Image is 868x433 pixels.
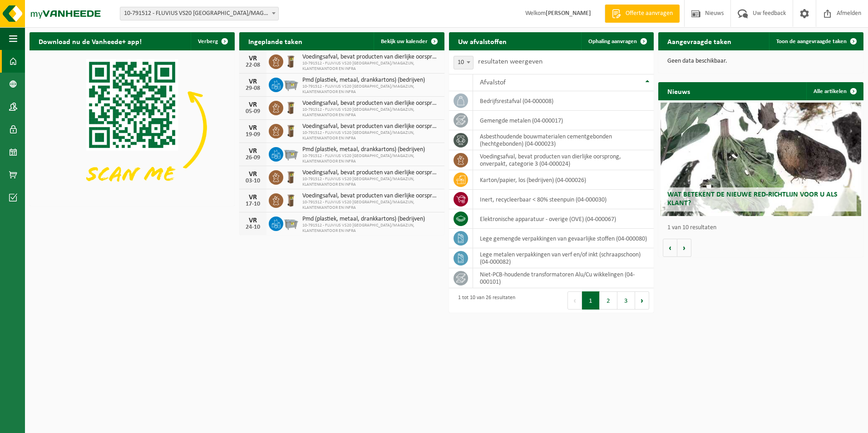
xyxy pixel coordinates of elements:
p: Geen data beschikbaar. [667,58,854,64]
div: 19-09 [244,132,262,138]
span: 10 [454,56,473,69]
a: Ophaling aanvragen [581,32,653,50]
h2: Uw afvalstoffen [449,32,516,50]
button: Verberg [191,32,234,50]
img: WB-0140-HPE-BN-01 [283,169,299,184]
td: karton/papier, los (bedrijven) (04-000026) [473,170,654,190]
span: 10-791512 - FLUVIUS VS20 [GEOGRAPHIC_DATA]/MAGAZIJN, KLANTENKANTOOR EN INFRA [302,130,440,141]
img: WB-0140-HPE-BN-01 [283,192,299,207]
div: VR [244,55,262,62]
span: Pmd (plastiek, metaal, drankkartons) (bedrijven) [302,216,440,223]
a: Wat betekent de nieuwe RED-richtlijn voor u als klant? [661,103,862,216]
img: WB-2500-GAL-GY-01 [283,146,299,161]
td: asbesthoudende bouwmaterialen cementgebonden (hechtgebonden) (04-000023) [473,130,654,150]
a: Alle artikelen [806,82,863,100]
div: VR [244,194,262,201]
span: 10-791512 - FLUVIUS VS20 ANTWERPEN/MAGAZIJN, KLANTENKANTOOR EN INFRA - DEURNE [120,7,279,20]
div: 03-10 [244,178,262,184]
div: VR [244,78,262,85]
h2: Aangevraagde taken [658,32,740,50]
div: VR [244,217,262,224]
span: 10-791512 - FLUVIUS VS20 [GEOGRAPHIC_DATA]/MAGAZIJN, KLANTENKANTOOR EN INFRA [302,84,440,95]
div: 22-08 [244,62,262,69]
span: 10-791512 - FLUVIUS VS20 [GEOGRAPHIC_DATA]/MAGAZIJN, KLANTENKANTOOR EN INFRA [302,177,440,187]
img: WB-0140-HPE-BN-01 [283,53,299,69]
button: 3 [617,291,635,310]
img: WB-0140-HPE-BN-01 [283,123,299,138]
img: Download de VHEPlus App [30,50,235,204]
td: lege metalen verpakkingen van verf en/of inkt (schraapschoon) (04-000082) [473,248,654,268]
span: Voedingsafval, bevat producten van dierlijke oorsprong, onverpakt, categorie 3 [302,54,440,61]
div: VR [244,148,262,155]
div: VR [244,171,262,178]
span: Voedingsafval, bevat producten van dierlijke oorsprong, onverpakt, categorie 3 [302,123,440,130]
td: niet-PCB-houdende transformatoren Alu/Cu wikkelingen (04-000101) [473,268,654,288]
button: Next [635,291,649,310]
span: Offerte aanvragen [623,9,675,18]
img: WB-2500-GAL-GY-01 [283,215,299,231]
span: Afvalstof [480,79,506,86]
span: Voedingsafval, bevat producten van dierlijke oorsprong, onverpakt, categorie 3 [302,100,440,107]
div: 17-10 [244,201,262,207]
span: 10-791512 - FLUVIUS VS20 [GEOGRAPHIC_DATA]/MAGAZIJN, KLANTENKANTOOR EN INFRA [302,107,440,118]
button: 1 [582,291,600,310]
a: Bekijk uw kalender [374,32,444,50]
span: 10 [454,56,473,69]
h2: Nieuws [658,82,699,100]
label: resultaten weergeven [478,58,542,65]
span: Voedingsafval, bevat producten van dierlijke oorsprong, onverpakt, categorie 3 [302,192,440,200]
span: Verberg [198,39,218,44]
span: 10-791512 - FLUVIUS VS20 ANTWERPEN/MAGAZIJN, KLANTENKANTOOR EN INFRA - DEURNE [120,7,278,20]
span: Pmd (plastiek, metaal, drankkartons) (bedrijven) [302,77,440,84]
div: 05-09 [244,108,262,115]
td: lege gemengde verpakkingen van gevaarlijke stoffen (04-000080) [473,229,654,248]
span: Bekijk uw kalender [381,39,428,44]
div: 24-10 [244,224,262,231]
span: 10-791512 - FLUVIUS VS20 [GEOGRAPHIC_DATA]/MAGAZIJN, KLANTENKANTOOR EN INFRA [302,200,440,211]
div: 29-08 [244,85,262,92]
span: 10-791512 - FLUVIUS VS20 [GEOGRAPHIC_DATA]/MAGAZIJN, KLANTENKANTOOR EN INFRA [302,61,440,72]
button: Volgende [677,239,691,257]
td: inert, recycleerbaar < 80% steenpuin (04-000030) [473,190,654,209]
span: Voedingsafval, bevat producten van dierlijke oorsprong, onverpakt, categorie 3 [302,169,440,177]
td: voedingsafval, bevat producten van dierlijke oorsprong, onverpakt, categorie 3 (04-000024) [473,150,654,170]
span: 10-791512 - FLUVIUS VS20 [GEOGRAPHIC_DATA]/MAGAZIJN, KLANTENKANTOOR EN INFRA [302,223,440,234]
img: WB-2500-GAL-GY-01 [283,76,299,92]
td: bedrijfsrestafval (04-000008) [473,91,654,111]
td: gemengde metalen (04-000017) [473,111,654,130]
a: Offerte aanvragen [605,5,680,23]
span: 10-791512 - FLUVIUS VS20 [GEOGRAPHIC_DATA]/MAGAZIJN, KLANTENKANTOOR EN INFRA [302,153,440,164]
div: 26-09 [244,155,262,161]
div: VR [244,124,262,132]
strong: [PERSON_NAME] [546,10,591,17]
h2: Ingeplande taken [239,32,311,50]
span: Pmd (plastiek, metaal, drankkartons) (bedrijven) [302,146,440,153]
span: Toon de aangevraagde taken [776,39,847,44]
a: Toon de aangevraagde taken [769,32,863,50]
span: Ophaling aanvragen [588,39,637,44]
div: 1 tot 10 van 26 resultaten [454,290,515,310]
button: Previous [567,291,582,310]
img: WB-0140-HPE-BN-01 [283,99,299,115]
div: VR [244,101,262,108]
button: 2 [600,291,617,310]
h2: Download nu de Vanheede+ app! [30,32,151,50]
span: Wat betekent de nieuwe RED-richtlijn voor u als klant? [667,191,838,207]
button: Vorige [663,239,677,257]
p: 1 van 10 resultaten [667,225,859,231]
td: elektronische apparatuur - overige (OVE) (04-000067) [473,209,654,229]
